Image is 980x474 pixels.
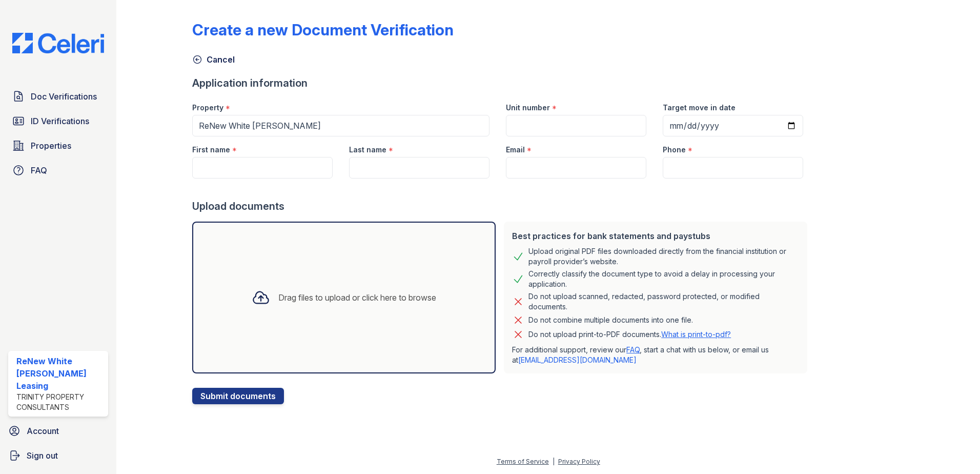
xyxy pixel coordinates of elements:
a: Cancel [192,53,235,66]
span: Properties [31,140,71,152]
p: Do not upload print-to-PDF documents. [528,329,731,340]
div: ReNew White [PERSON_NAME] Leasing [16,355,104,392]
div: Create a new Document Verification [192,21,454,39]
label: Last name [349,145,386,155]
div: Correctly classify the document type to avoid a delay in processing your application. [528,269,799,289]
div: Do not combine multiple documents into one file. [528,314,693,326]
a: Terms of Service [497,458,549,465]
span: Doc Verifications [31,90,97,103]
label: First name [192,145,230,155]
div: Upload original PDF files downloaded directly from the financial institution or payroll provider’... [528,246,799,267]
label: Property [192,103,223,113]
div: Do not upload scanned, redacted, password protected, or modified documents. [528,291,799,312]
a: Doc Verifications [8,86,108,107]
span: FAQ [31,164,47,176]
a: What is print-to-pdf? [661,330,731,339]
p: For additional support, review our , start a chat with us below, or email us at [512,345,799,365]
div: Upload documents [192,199,811,213]
span: ID Verifications [31,115,89,127]
a: ID Verifications [8,111,108,131]
div: | [553,458,555,465]
a: FAQ [626,345,640,354]
a: [EMAIL_ADDRESS][DOMAIN_NAME] [518,355,637,364]
label: Unit number [506,103,550,113]
div: Best practices for bank statements and paystubs [512,230,799,242]
span: Account [27,425,59,437]
label: Phone [663,145,686,155]
a: Privacy Policy [558,458,600,465]
a: Properties [8,135,108,156]
div: Drag files to upload or click here to browse [278,291,436,304]
a: Sign out [4,445,112,466]
a: FAQ [8,160,108,181]
img: CE_Logo_Blue-a8612792a0a2168367f1c8372b55b34899dd931a85d93a1a3d3e32e68fde9ad4.png [4,33,112,53]
div: Application information [192,76,811,90]
div: Trinity Property Consultants [16,392,104,412]
label: Email [506,145,525,155]
a: Account [4,421,112,441]
button: Submit documents [192,388,284,404]
span: Sign out [27,449,58,462]
label: Target move in date [663,103,736,113]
